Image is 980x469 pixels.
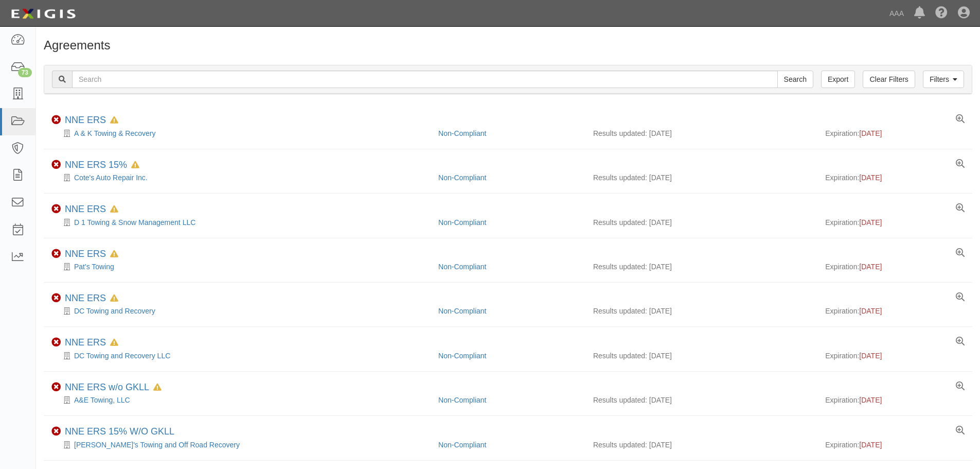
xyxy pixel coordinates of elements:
div: Expiration: [825,306,965,316]
div: Expiration: [825,217,965,228]
a: View results summary [956,382,965,391]
i: In Default since 09/27/2025 [131,162,139,169]
span: [DATE] [859,307,882,315]
a: NNE ERS [65,204,106,214]
div: A&E Towing, LLC [51,395,431,405]
a: View results summary [956,293,965,302]
a: DC Towing and Recovery [74,307,155,315]
a: A&E Towing, LLC [74,396,130,404]
div: Pat's Towing [51,262,431,272]
div: 73 [18,68,32,77]
a: NNE ERS [65,337,106,348]
i: Non-Compliant [51,427,61,436]
div: Results updated: [DATE] [593,172,810,183]
span: [DATE] [859,173,882,182]
div: Expiration: [825,395,965,405]
a: Non-Compliant [438,441,486,449]
i: In Default since 10/15/2025 [110,339,118,346]
div: NNE ERS [65,204,118,215]
a: Cote's Auto Repair Inc. [74,173,148,182]
div: Expiration: [825,262,965,272]
a: Non-Compliant [438,263,486,271]
i: In Default since 10/15/2025 [110,295,118,302]
div: NNE ERS 15% W/O GKLL [65,426,174,438]
a: Non-Compliant [438,352,486,360]
a: Clear Filters [863,71,915,88]
div: Results updated: [DATE] [593,440,810,450]
a: View results summary [956,249,965,258]
span: [DATE] [859,396,882,404]
i: In Default since 10/11/2025 [110,206,118,213]
a: View results summary [956,426,965,436]
div: Results updated: [DATE] [593,306,810,316]
span: [DATE] [859,218,882,227]
div: Expiration: [825,172,965,183]
a: View results summary [956,337,965,346]
i: Non-Compliant [51,383,61,392]
div: NNE ERS 15% [65,160,139,171]
a: Export [821,71,855,88]
h1: Agreements [44,39,972,52]
a: A & K Towing & Recovery [74,129,155,137]
div: Results updated: [DATE] [593,217,810,228]
span: [DATE] [859,263,882,271]
span: [DATE] [859,129,882,137]
div: DC Towing and Recovery [51,306,431,316]
i: Non-Compliant [51,338,61,347]
div: DC Towing and Recovery LLC [51,351,431,361]
a: DC Towing and Recovery LLC [74,352,170,360]
span: [DATE] [859,352,882,360]
div: NNE ERS w/o GKLL [65,382,162,393]
a: Pat's Towing [74,263,114,271]
i: Non-Compliant [51,249,61,258]
a: NNE ERS w/o GKLL [65,382,149,392]
div: NNE ERS [65,337,118,349]
div: Cote's Auto Repair Inc. [51,172,431,183]
a: NNE ERS [65,115,106,125]
div: D 1 Towing & Snow Management LLC [51,217,431,228]
span: [DATE] [859,441,882,449]
a: Filters [923,71,964,88]
div: Expiration: [825,440,965,450]
i: Help Center - Complianz [935,7,948,20]
a: AAA [884,3,909,24]
a: Non-Compliant [438,218,486,227]
div: Results updated: [DATE] [593,128,810,138]
a: Non-Compliant [438,129,486,137]
div: Critter's Towing and Off Road Recovery [51,440,431,450]
div: NNE ERS [65,293,118,304]
div: Results updated: [DATE] [593,351,810,361]
input: Search [72,71,778,88]
i: In Default since 10/15/2025 [153,384,162,391]
a: NNE ERS [65,249,106,259]
i: Non-Compliant [51,204,61,214]
div: NNE ERS [65,115,118,126]
i: In Default since 09/01/2025 [110,117,118,124]
i: Non-Compliant [51,115,61,125]
a: View results summary [956,115,965,124]
i: In Default since 10/15/2025 [110,251,118,258]
i: Non-Compliant [51,293,61,303]
a: [PERSON_NAME]'s Towing and Off Road Recovery [74,441,240,449]
div: Expiration: [825,351,965,361]
a: NNE ERS [65,293,106,303]
input: Search [777,71,813,88]
a: Non-Compliant [438,396,486,404]
a: NNE ERS 15% [65,160,127,170]
div: Results updated: [DATE] [593,395,810,405]
i: Non-Compliant [51,160,61,169]
a: View results summary [956,160,965,169]
a: D 1 Towing & Snow Management LLC [74,218,195,227]
a: Non-Compliant [438,173,486,182]
a: NNE ERS 15% W/O GKLL [65,426,174,437]
div: Results updated: [DATE] [593,262,810,272]
div: A & K Towing & Recovery [51,128,431,138]
img: logo-5460c22ac91f19d4615b14bd174203de0afe785f0fc80cf4dbbc73dc1793850b.png [8,5,79,23]
a: Non-Compliant [438,307,486,315]
a: View results summary [956,204,965,213]
div: NNE ERS [65,249,118,260]
div: Expiration: [825,128,965,138]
